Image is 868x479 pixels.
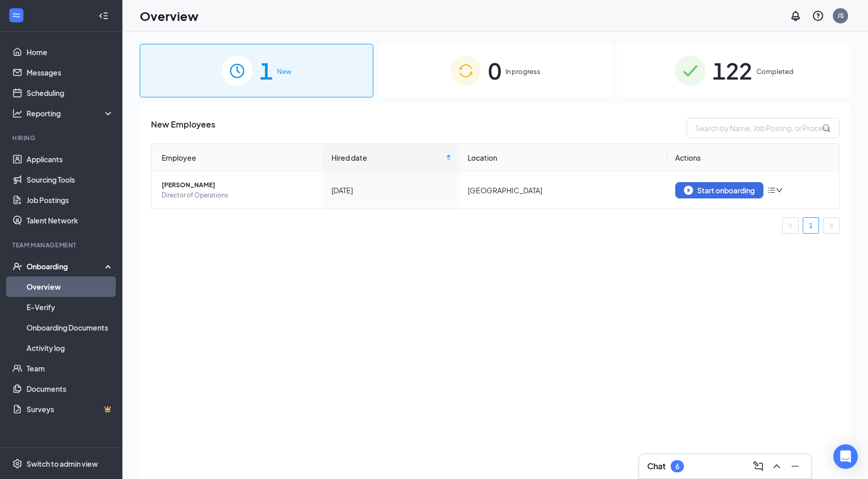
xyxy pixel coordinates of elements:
button: left [782,217,799,234]
a: 1 [803,218,819,233]
a: Scheduling [27,83,114,103]
th: Location [459,144,667,172]
div: JS [837,11,844,20]
a: Sourcing Tools [27,169,114,190]
svg: Analysis [12,108,22,118]
svg: Collapse [98,11,109,21]
a: E-Verify [27,297,114,317]
span: Completed [756,66,794,77]
div: Switch to admin view [27,459,98,469]
div: [DATE] [331,185,451,196]
span: bars [768,186,776,194]
button: right [823,217,839,234]
a: Team [27,358,114,379]
a: Activity log [27,338,114,358]
h1: Overview [140,7,198,24]
a: SurveysCrown [27,399,114,419]
svg: QuestionInfo [812,10,824,22]
a: Talent Network [27,210,114,231]
svg: Minimize [789,460,801,472]
svg: Notifications [789,10,802,22]
th: Actions [667,144,839,172]
li: 1 [803,217,819,234]
svg: WorkstreamLogo [11,10,21,20]
svg: UserCheck [12,261,22,271]
span: 0 [488,53,501,88]
a: Messages [27,62,114,83]
button: Start onboarding [675,182,763,198]
a: Home [27,42,114,62]
h3: Chat [647,461,666,472]
a: Overview [27,276,114,297]
span: right [828,223,834,229]
span: 1 [260,53,273,88]
li: Previous Page [782,217,799,234]
input: Search by Name, Job Posting, or Process [686,118,839,138]
span: Director of Operations [162,190,315,200]
div: Onboarding [27,261,105,271]
svg: ChevronUp [771,460,783,472]
div: Reporting [27,108,114,118]
li: Next Page [823,217,839,234]
a: Applicants [27,149,114,169]
svg: ComposeMessage [752,460,764,472]
div: Hiring [12,134,112,142]
th: Employee [151,144,323,172]
a: Job Postings [27,190,114,210]
div: Team Management [12,241,112,249]
button: Minimize [787,458,803,474]
span: In progress [505,66,541,77]
span: New Employees [151,118,215,138]
span: New [277,66,291,77]
button: ChevronUp [769,458,785,474]
td: [GEOGRAPHIC_DATA] [459,172,667,209]
div: Open Intercom Messenger [833,444,858,469]
span: Hired date [331,152,444,163]
span: 122 [712,53,752,88]
a: Onboarding Documents [27,317,114,338]
svg: Settings [12,459,22,469]
span: down [776,187,783,194]
button: ComposeMessage [750,458,767,474]
span: left [787,223,794,229]
a: Documents [27,379,114,399]
div: 6 [675,462,679,471]
div: Start onboarding [684,186,755,195]
span: [PERSON_NAME] [162,180,315,190]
